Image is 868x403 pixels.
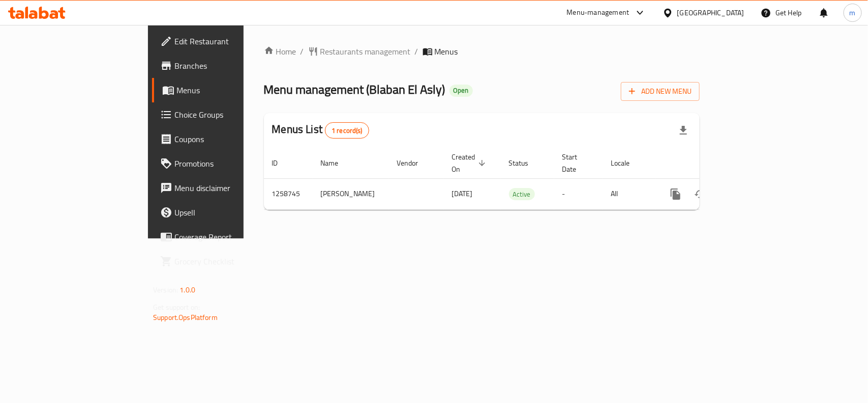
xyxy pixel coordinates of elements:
[152,127,293,151] a: Coupons
[272,122,369,139] h2: Menus List
[325,126,369,136] span: 1 record(s)
[301,45,304,58] li: /
[152,176,293,200] a: Menu disclaimer
[452,187,473,200] span: [DATE]
[152,102,293,127] a: Choice Groups
[321,157,352,169] span: Name
[450,86,473,95] span: Open
[174,133,285,145] span: Coupons
[153,301,200,314] span: Get support on:
[655,148,769,179] th: Actions
[264,148,769,210] table: enhanced table
[174,182,285,194] span: Menu disclaimer
[174,231,285,243] span: Coverage Report
[629,85,692,98] span: Add New Menu
[415,45,418,58] li: /
[509,157,542,169] span: Status
[450,85,473,97] div: Open
[174,60,285,72] span: Branches
[152,200,293,225] a: Upsell
[313,178,389,209] td: [PERSON_NAME]
[152,53,293,78] a: Branches
[554,178,603,209] td: -
[562,151,591,175] span: Start Date
[320,45,411,58] span: Restaurants management
[308,45,411,58] a: Restaurants management
[325,122,369,139] div: Total records count
[153,311,218,324] a: Support.OpsPlatform
[509,188,535,200] div: Active
[174,255,285,267] span: Grocery Checklist
[174,35,285,47] span: Edit Restaurant
[452,151,489,175] span: Created On
[153,283,178,297] span: Version:
[152,151,293,176] a: Promotions
[677,7,744,18] div: [GEOGRAPHIC_DATA]
[621,82,700,101] button: Add New Menu
[272,157,291,169] span: ID
[176,84,285,96] span: Menus
[152,249,293,274] a: Grocery Checklist
[264,78,445,101] span: Menu management ( Blaban El Asly )
[174,109,285,121] span: Choice Groups
[174,206,285,219] span: Upsell
[509,189,535,200] span: Active
[152,29,293,53] a: Edit Restaurant
[664,182,688,206] button: more
[567,7,630,19] div: Menu-management
[671,118,696,143] div: Export file
[603,178,655,209] td: All
[152,225,293,249] a: Coverage Report
[264,45,700,58] nav: breadcrumb
[397,157,432,169] span: Vendor
[611,157,643,169] span: Locale
[179,283,195,297] span: 1.0.0
[688,182,712,206] button: Change Status
[152,78,293,102] a: Menus
[850,7,856,18] span: m
[435,45,458,58] span: Menus
[174,157,285,170] span: Promotions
